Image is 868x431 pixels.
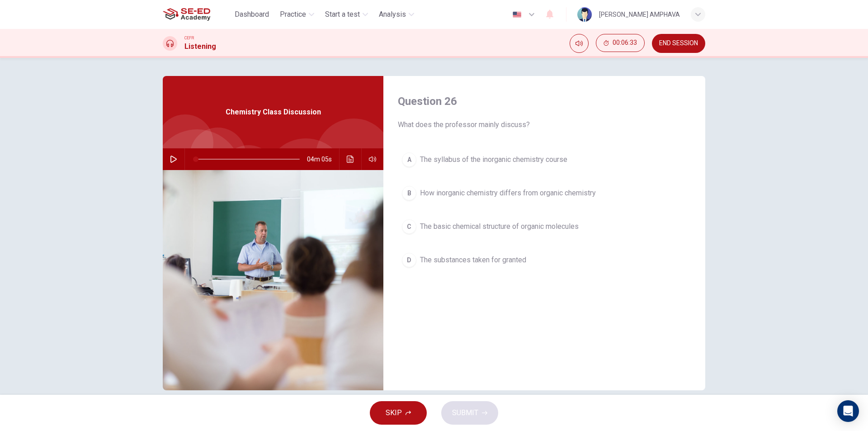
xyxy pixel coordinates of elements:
[613,39,637,47] span: 00:06:33
[402,186,416,200] div: B
[402,219,416,234] div: C
[599,9,680,20] div: [PERSON_NAME] AMPHAVA
[577,7,592,22] img: Profile picture
[163,5,210,24] img: SE-ED Academy logo
[398,215,691,238] button: CThe basic chemical structure of organic molecules
[370,401,427,425] button: SKIP
[570,34,589,53] div: Mute
[837,400,859,422] div: Open Intercom Messenger
[386,407,402,419] span: SKIP
[276,6,318,23] button: Practice
[398,182,691,204] button: BHow inorganic chemistry differs from organic chemistry
[325,9,360,20] span: Start a test
[321,6,372,23] button: Start a test
[659,40,698,47] span: END SESSION
[379,9,406,20] span: Analysis
[184,41,216,52] h1: Listening
[402,152,416,167] div: A
[398,148,691,171] button: AThe syllabus of the inorganic chemistry course
[375,6,418,23] button: Analysis
[398,119,691,130] span: What does the professor mainly discuss?
[184,35,194,41] span: CEFR
[231,6,273,23] button: Dashboard
[226,107,321,118] span: Chemistry Class Discussion
[402,253,416,267] div: D
[280,9,306,20] span: Practice
[163,170,383,390] img: Chemistry Class Discussion
[596,34,645,53] div: Hide
[420,154,567,165] span: The syllabus of the inorganic chemistry course
[398,94,691,109] h4: Question 26
[163,5,231,24] a: SE-ED Academy logo
[652,34,705,53] button: END SESSION
[398,249,691,271] button: DThe substances taken for granted
[420,255,526,265] span: The substances taken for granted
[235,9,269,20] span: Dashboard
[420,188,596,199] span: How inorganic chemistry differs from organic chemistry
[511,11,523,18] img: en
[343,148,358,170] button: Click to see the audio transcription
[420,221,579,232] span: The basic chemical structure of organic molecules
[307,148,339,170] span: 04m 05s
[596,34,645,52] button: 00:06:33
